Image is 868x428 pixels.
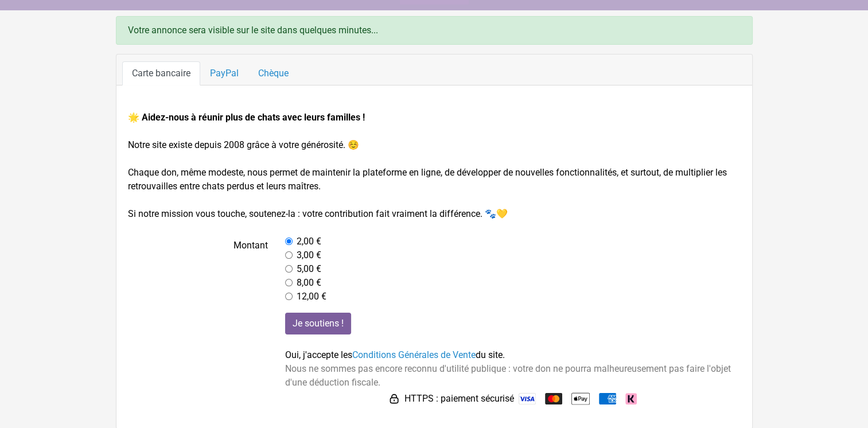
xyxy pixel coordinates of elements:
a: Chèque [248,61,298,85]
img: American Express [599,393,616,404]
a: Carte bancaire [122,61,200,85]
strong: 🌟 Aidez-nous à réunir plus de chats avec leurs familles ! [128,112,365,123]
form: Notre site existe depuis 2008 grâce à votre générosité. ☺️ Chaque don, même modeste, nous permet ... [128,111,741,408]
a: Conditions Générales de Vente [352,349,476,360]
span: HTTPS : paiement sécurisé [404,392,514,406]
label: 2,00 € [297,235,321,248]
img: Apple Pay [571,390,590,408]
label: 8,00 € [297,276,321,290]
label: 3,00 € [297,248,321,262]
img: HTTPS : paiement sécurisé [388,393,400,404]
span: Oui, j'accepte les du site. [285,349,505,360]
label: 5,00 € [297,262,321,276]
img: Mastercard [545,393,562,404]
img: Visa [519,393,536,404]
div: Votre annonce sera visible sur le site dans quelques minutes... [116,16,753,45]
label: 12,00 € [297,290,326,304]
input: Je soutiens ! [285,313,351,334]
a: PayPal [200,61,248,85]
span: Nous ne sommes pas encore reconnu d'utilité publique : votre don ne pourra malheureusement pas fa... [285,363,731,388]
img: Klarna [625,393,637,404]
label: Montant [119,235,277,304]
